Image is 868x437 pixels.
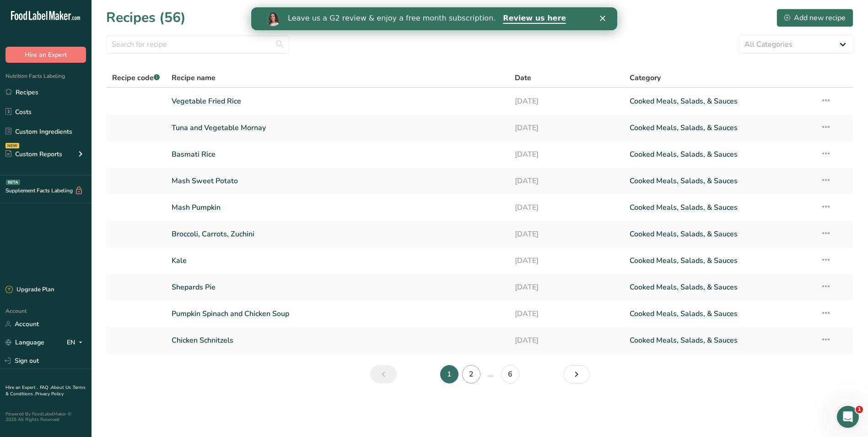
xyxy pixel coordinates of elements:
input: Search for recipe [106,35,289,54]
a: [DATE] [515,145,618,164]
a: [DATE] [515,224,618,244]
a: [DATE] [515,118,618,137]
a: Page 2. [462,365,480,383]
a: About Us . [51,384,73,391]
div: Close [349,8,358,14]
a: Pumpkin Spinach and Chicken Soup [172,304,504,323]
a: [DATE] [515,278,618,297]
a: Cooked Meals, Salads, & Sauces [630,145,809,164]
h1: Recipes (56) [106,7,186,28]
a: Vegetable Fried Rice [172,92,504,111]
iframe: Intercom live chat banner [251,7,617,30]
a: Chicken Schnitzels [172,331,504,350]
a: [DATE] [515,92,618,111]
a: Broccoli, Carrots, Zuchini [172,224,504,244]
div: Powered By FoodLabelMaker © 2025 All Rights Reserved [5,411,86,422]
a: Mash Pumpkin [172,198,504,217]
span: Date [515,72,531,83]
button: Hire an Expert [5,47,86,63]
span: 1 [856,406,863,413]
div: Custom Reports [5,149,62,159]
a: Page 6. [501,365,519,383]
a: Cooked Meals, Salads, & Sauces [630,171,809,191]
a: Next page [563,365,590,383]
a: Cooked Meals, Salads, & Sauces [630,278,809,297]
a: Cooked Meals, Salads, & Sauces [630,331,809,350]
a: [DATE] [515,198,618,217]
a: Cooked Meals, Salads, & Sauces [630,304,809,323]
a: Mash Sweet Potato [172,171,504,191]
a: Language [5,334,44,350]
button: Add new recipe [776,9,853,27]
a: Basmati Rice [172,145,504,164]
a: FAQ . [40,384,51,391]
a: [DATE] [515,251,618,270]
a: Privacy Policy [35,391,64,397]
a: Cooked Meals, Salads, & Sauces [630,198,809,217]
div: NEW [5,143,19,148]
a: Terms & Conditions . [5,384,86,397]
a: Cooked Meals, Salads, & Sauces [630,92,809,111]
a: Cooked Meals, Salads, & Sauces [630,251,809,270]
a: Cooked Meals, Salads, & Sauces [630,224,809,244]
div: EN [67,337,86,348]
a: [DATE] [515,331,618,350]
a: Previous page [370,365,397,383]
a: [DATE] [515,304,618,323]
span: Recipe name [172,72,216,83]
iframe: Intercom live chat [837,406,859,428]
a: Cooked Meals, Salads, & Sauces [630,118,809,137]
div: Add new recipe [784,12,846,23]
div: BETA [6,180,20,185]
a: Hire an Expert . [5,384,38,391]
div: Upgrade Plan [5,285,54,295]
a: [DATE] [515,171,618,191]
span: Category [630,72,661,83]
span: Recipe code [112,73,160,83]
a: Kale [172,251,504,270]
a: Tuna and Vegetable Mornay [172,118,504,137]
a: Shepards Pie [172,278,504,297]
